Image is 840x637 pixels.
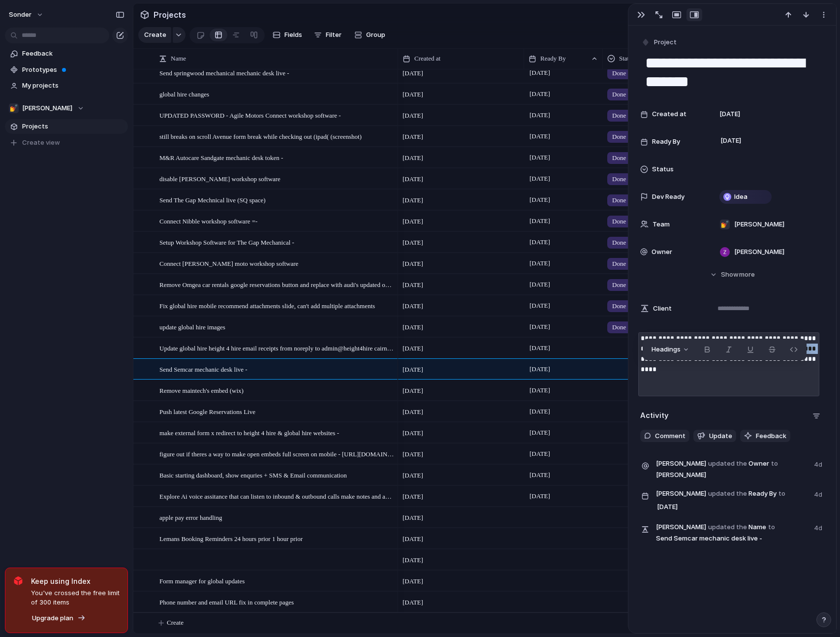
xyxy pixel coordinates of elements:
span: Lemans Booking Reminders 24 hours prior 1 hour prior [159,533,303,544]
span: [DATE] [403,153,423,163]
span: Name [171,54,186,64]
span: [PERSON_NAME] [656,459,706,469]
span: Ready By [652,137,680,147]
span: [DATE] [403,513,423,523]
span: Done [612,301,626,311]
span: Done [612,238,626,248]
span: [DATE] [403,301,423,311]
span: Status [619,54,635,64]
span: [DATE] [403,259,423,269]
span: [DATE] [527,342,553,354]
span: disable [PERSON_NAME] workshop software [159,173,280,184]
span: Client [653,304,672,314]
a: Prototypes [5,63,128,77]
button: Create [138,27,171,43]
span: Create [167,618,184,628]
span: [DATE] [527,194,553,206]
span: Comment [655,431,685,441]
span: Done [612,111,626,121]
span: Done [612,195,626,205]
button: Upgrade plan [29,611,89,625]
span: more [739,270,755,280]
span: Ready By [656,488,808,514]
span: Keep using Index [31,576,120,586]
span: [DATE] [527,300,553,312]
span: [DATE] [527,469,553,481]
span: Filter [326,30,342,40]
span: Basic starting dashboard, show enquries + SMS & Email communication [159,469,347,480]
span: [PERSON_NAME] [734,220,784,229]
button: 💅[PERSON_NAME] [5,101,128,116]
span: [DATE] [403,344,423,353]
button: Project [639,35,680,50]
span: [DATE] [403,68,423,78]
span: [DATE] [403,111,423,121]
span: Update [709,431,732,441]
span: [DATE] [403,534,423,544]
span: Prototypes [22,65,124,75]
span: [DATE] [527,173,553,185]
span: [PERSON_NAME] [656,522,706,532]
span: Send The Gap Mechnical live (SQ space) [159,194,266,205]
span: Connect Nibble workshop software =- [159,215,257,226]
span: [DATE] [403,280,423,290]
button: Update [693,430,736,443]
div: 💅 [720,220,730,229]
span: still breaks on scroll Avenue form break while checking out (ipad( (screenshot) [159,130,362,142]
span: Projects [22,122,124,131]
span: [DATE] [403,492,423,502]
span: [DATE] [527,109,553,121]
span: [DATE] [403,174,423,184]
span: updated the [708,522,747,532]
span: global hire changes [159,88,209,99]
span: Feedback [756,431,786,441]
span: Push latest Google Reservations Live [159,406,255,417]
span: [DATE] [527,152,553,163]
span: update global hire images [159,321,225,332]
a: Feedback [5,46,128,61]
span: [DATE] [718,135,744,147]
span: [DATE] [403,428,423,438]
span: [DATE] [403,217,423,226]
span: [DATE] [654,501,681,513]
span: Setup Workshop Software for The Gap Mechanical - [159,236,294,248]
span: sonder [9,10,31,20]
span: Done [612,259,626,269]
span: [PERSON_NAME] [734,247,784,257]
span: M&R Autocare Sandgate mechanic desk token - [159,152,283,163]
span: [DATE] [403,555,423,565]
div: 💅 [9,103,19,113]
span: [DATE] [527,384,553,396]
span: Fix global hire mobile recommend attachments slide, can't add multiple attachments [159,300,375,311]
span: [DATE] [527,321,553,333]
span: to [778,489,785,499]
span: Show [721,270,739,280]
span: [DATE] [527,490,553,502]
span: Send Semcar mechanic desk live - [159,363,248,375]
span: Create [144,30,166,40]
span: Create view [22,138,60,148]
span: updated the [708,489,747,499]
span: [DATE] [527,279,553,290]
a: Projects [5,119,128,134]
span: make external form x redirect to height 4 hire & global hire websites - [159,427,339,438]
span: [DATE] [403,386,423,396]
span: to [771,459,778,469]
span: [DATE] [403,407,423,417]
span: Idea [734,192,747,202]
span: Done [612,90,626,99]
span: [DATE] [527,406,553,417]
span: Ready By [540,54,566,64]
span: Done [612,280,626,290]
span: [DATE] [719,109,740,119]
span: Done [612,68,626,78]
span: Send springwood mechanical mechanic desk live - [159,67,289,78]
span: [DATE] [403,449,423,459]
span: UPDATED PASSWORD - Agile Motors Connect workshop software - [159,109,341,121]
span: Done [612,174,626,184]
button: Feedback [740,430,790,443]
span: Created at [414,54,440,64]
button: Headings [646,342,695,357]
span: [DATE] [403,132,423,142]
span: [DATE] [403,238,423,248]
